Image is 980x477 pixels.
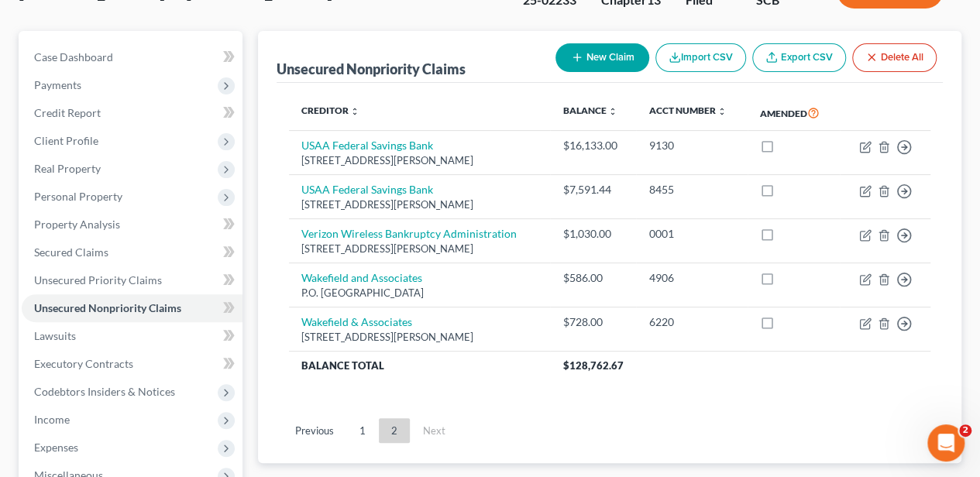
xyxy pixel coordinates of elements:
div: P.O. [GEOGRAPHIC_DATA] [301,286,538,300]
span: Codebtors Insiders & Notices [34,385,175,398]
a: Property Analysis [22,211,242,238]
a: Lawsuits [22,322,242,350]
div: 9130 [648,138,735,153]
button: New Claim [555,43,649,72]
th: Amended [748,95,840,131]
span: Payments [34,78,81,91]
div: 4906 [648,270,735,286]
a: Credit Report [22,99,242,127]
a: 1 [347,418,378,443]
a: Unsecured Nonpriority Claims [22,294,242,322]
span: Case Dashboard [34,50,113,63]
div: 0001 [648,226,735,242]
a: Secured Claims [22,238,242,266]
span: Property Analysis [34,218,120,231]
a: 2 [379,418,410,443]
div: $7,591.44 [562,182,624,197]
span: 2 [959,424,971,437]
a: Previous [283,418,346,443]
div: [STREET_ADDRESS][PERSON_NAME] [301,330,538,345]
span: Credit Report [34,106,101,119]
button: Import CSV [655,43,746,72]
th: Balance Total [289,352,550,379]
a: Executory Contracts [22,350,242,378]
div: $586.00 [562,270,624,286]
span: Income [34,413,70,426]
div: 6220 [648,314,735,330]
a: Acct Number unfold_more [648,105,726,116]
span: Expenses [34,441,78,454]
a: Creditor unfold_more [301,105,359,116]
a: Wakefield and Associates [301,271,422,284]
i: unfold_more [350,107,359,116]
div: [STREET_ADDRESS][PERSON_NAME] [301,242,538,256]
span: $128,762.67 [562,359,623,372]
i: unfold_more [607,107,617,116]
span: Client Profile [34,134,98,147]
div: [STREET_ADDRESS][PERSON_NAME] [301,197,538,212]
a: Wakefield & Associates [301,315,412,328]
div: $16,133.00 [562,138,624,153]
button: Delete All [852,43,937,72]
span: Secured Claims [34,245,108,259]
iframe: Intercom live chat [927,424,965,462]
div: $1,030.00 [562,226,624,242]
a: Export CSV [752,43,846,72]
span: Real Property [34,162,101,175]
a: Verizon Wireless Bankruptcy Administration [301,227,517,240]
span: Executory Contracts [34,357,133,370]
div: $728.00 [562,314,624,330]
div: 8455 [648,182,735,197]
a: Unsecured Priority Claims [22,266,242,294]
i: unfold_more [717,107,726,116]
span: Lawsuits [34,329,76,342]
div: [STREET_ADDRESS][PERSON_NAME] [301,153,538,168]
a: Balance unfold_more [562,105,617,116]
span: Personal Property [34,190,122,203]
div: Unsecured Nonpriority Claims [277,60,466,78]
span: Unsecured Priority Claims [34,273,162,287]
a: USAA Federal Savings Bank [301,139,433,152]
a: Case Dashboard [22,43,242,71]
a: USAA Federal Savings Bank [301,183,433,196]
span: Unsecured Nonpriority Claims [34,301,181,314]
